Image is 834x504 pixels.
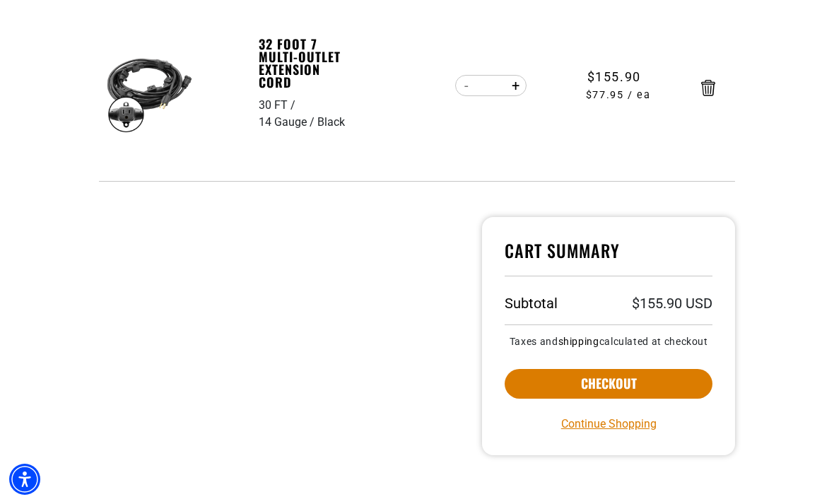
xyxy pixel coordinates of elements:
[505,336,712,346] small: Taxes and calculated at checkout
[477,74,505,98] input: Quantity for 32 Foot 7 Multi-Outlet Extension Cord
[259,97,298,114] div: 30 FT
[561,416,657,433] a: Continue Shopping
[558,336,599,347] a: shipping
[587,67,641,86] span: $155.90
[505,240,712,276] h4: Cart Summary
[632,296,712,310] p: $155.90 USD
[505,369,712,399] button: Checkout
[505,296,558,310] h3: Subtotal
[259,37,356,88] a: 32 Foot 7 Multi-Outlet Extension Cord
[317,114,345,131] div: Black
[9,464,40,495] div: Accessibility Menu
[259,114,317,131] div: 14 Gauge
[105,47,194,136] img: black
[556,88,681,103] span: $77.95 / ea
[701,83,715,93] a: Remove 32 Foot 7 Multi-Outlet Extension Cord - 30 FT / 14 Gauge / Black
